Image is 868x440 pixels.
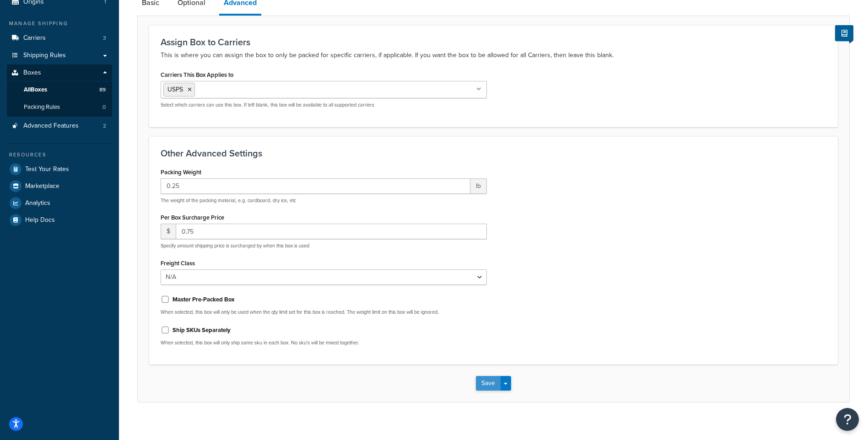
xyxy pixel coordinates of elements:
a: Packing Rules0 [7,99,112,116]
div: Resources [7,151,112,159]
div: Manage Shipping [7,20,112,27]
span: Shipping Rules [23,52,66,59]
a: Marketplace [7,178,112,194]
li: Boxes [7,64,112,117]
label: Ship SKUs Separately [173,326,231,334]
a: AllBoxes89 [7,81,112,98]
span: Packing Rules [24,103,60,111]
a: Test Your Rates [7,161,112,177]
span: All Boxes [24,86,47,94]
p: Select which carriers can use this box. If left blank, this box will be available to all supporte... [161,102,487,108]
p: When selected, this box will only be used when the qty limit set for this box is reached. The wei... [161,309,487,316]
label: Freight Class [161,260,195,267]
label: Packing Weight [161,169,201,176]
label: Per Box Surcharge Price [161,214,224,221]
li: Advanced Features [7,118,112,134]
a: Help Docs [7,212,112,228]
p: The weight of the packing material, e.g. cardboard, dry ice, etc [161,197,487,204]
span: 3 [103,34,106,42]
p: When selected, this box will only ship same sku in each box. No sku's will be mixed together. [161,339,487,346]
span: Help Docs [25,216,55,224]
a: Advanced Features2 [7,118,112,134]
li: Packing Rules [7,99,112,116]
button: Open Resource Center [836,408,859,431]
p: Specify amount shipping price is surcharged by when this box is used [161,242,487,249]
li: Carriers [7,30,112,47]
a: Carriers3 [7,30,112,47]
span: 0 [102,103,106,111]
span: $ [161,224,176,239]
span: Marketplace [25,182,59,190]
a: Boxes [7,64,112,81]
span: 89 [99,86,106,94]
span: Advanced Features [23,122,79,130]
button: Show Help Docs [835,25,853,41]
p: This is where you can assign the box to only be packed for specific carriers, if applicable. If y... [161,50,826,61]
label: Master Pre-Packed Box [173,295,235,304]
label: Carriers This Box Applies to [161,71,233,78]
span: Test Your Rates [25,166,69,173]
span: Carriers [23,34,46,42]
button: Save [476,376,501,391]
h3: Assign Box to Carriers [161,37,826,47]
span: Boxes [23,69,41,77]
a: Shipping Rules [7,47,112,64]
span: 2 [103,122,106,130]
span: USPS [167,85,183,94]
span: Analytics [25,199,50,207]
h3: Other Advanced Settings [161,148,826,158]
span: lb [470,178,487,194]
a: Analytics [7,195,112,211]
